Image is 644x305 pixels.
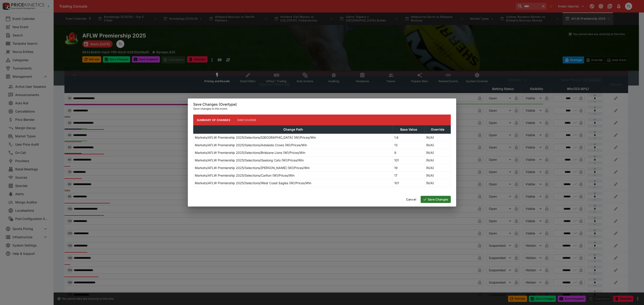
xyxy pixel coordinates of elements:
[393,134,424,141] td: 1.6
[393,149,424,157] td: 9
[393,179,424,187] td: 101
[193,115,234,125] button: Summary of Changes
[195,135,316,140] p: Markets/AFLW Premiership 2025/Selections/[GEOGRAPHIC_DATA] (W)/Prices/Win
[193,125,393,134] th: Change Path
[424,157,451,164] td: (N/A)
[195,150,305,155] p: Markets/AFLW Premiership 2025/Selections/Brisbane Lions (W)/Prices/Win
[421,196,451,203] button: Save Changes
[424,141,451,149] td: (N/A)
[234,115,260,125] button: Raw Change
[393,141,424,149] td: 13
[393,164,424,172] td: 19
[424,172,451,179] td: (N/A)
[195,143,307,147] p: Markets/AFLW Premiership 2025/Selections/Adelaide Crows (W)/Prices/Win
[195,173,294,178] p: Markets/AFLW Premiership 2025/Selections/Carlton (W)/Prices/Win
[424,179,451,187] td: (N/A)
[424,164,451,172] td: (N/A)
[424,125,451,134] th: Override
[193,102,451,107] h6: Save Changes (Overtype)
[393,157,424,164] td: 101
[193,107,451,111] p: Save changes to this event.
[403,196,419,203] button: Cancel
[424,134,451,141] td: (N/A)
[195,158,304,163] p: Markets/AFLW Premiership 2025/Selections/Geelong Cats (W)/Prices/Win
[424,149,451,157] td: (N/A)
[393,172,424,179] td: 17
[195,165,310,170] p: Markets/AFLW Premiership 2025/Selections/[PERSON_NAME] (W)/Prices/Win
[393,125,424,134] th: Base Value
[195,181,311,185] p: Markets/AFLW Premiership 2025/Selections/West Coast Eagles (W)/Prices/Win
